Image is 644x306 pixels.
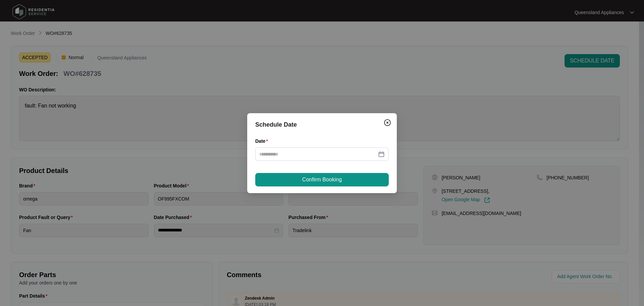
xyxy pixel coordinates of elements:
img: closeCircle [383,119,391,127]
button: Close [382,117,393,128]
input: Date [259,150,377,158]
div: Schedule Date [255,120,389,129]
button: Confirm Booking [255,173,389,186]
label: Date [255,138,271,144]
span: Confirm Booking [302,176,342,184]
